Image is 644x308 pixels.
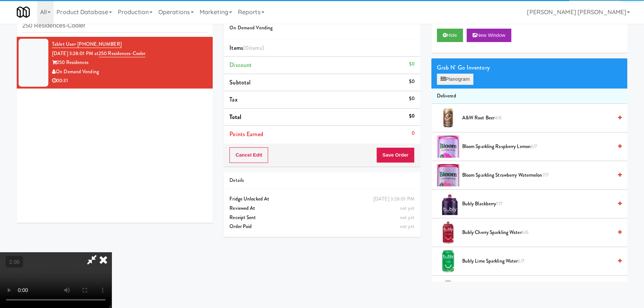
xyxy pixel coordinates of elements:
button: New Window [467,29,511,42]
div: $0 [409,60,414,69]
div: $0 [409,112,414,121]
input: Search vision orders [22,19,207,33]
li: Delivered [431,89,627,104]
div: Grab N' Go Inventory [437,62,622,73]
span: Bubly Cherry Sparkling Water [462,228,612,237]
div: 250 Residences [52,58,207,67]
div: Reviewed At [229,204,414,213]
ng-pluralize: items [249,44,262,52]
div: Details [229,176,414,185]
span: · [PHONE_NUMBER] [75,41,122,48]
span: 6/6 [521,229,528,236]
div: Bloom Sparkling Raspberry Lemon6/7 [459,142,622,151]
span: not yet [400,223,415,230]
span: Bubly Lime Sparkling Water [462,257,612,266]
div: 00:31 [52,76,207,86]
div: 0 [412,129,415,138]
span: 7/7 [496,200,502,207]
div: Bloom Sparkling Strawberry Watermelon7/7 [459,171,622,180]
span: Tax [229,95,237,104]
div: Receipt Sent [229,213,414,222]
button: Planogram [437,74,473,85]
span: not yet [400,205,415,212]
span: [DATE] 3:28:01 PM at [52,50,99,57]
span: Bubly Blackberry [462,199,612,209]
a: 250 Residences-Cooler [99,50,145,57]
button: Hide [437,29,463,42]
span: Items [229,44,264,52]
a: Tablet User· [PHONE_NUMBER] [52,41,122,48]
span: Total [229,113,241,121]
span: 4/6 [495,114,502,121]
span: 7/7 [542,171,548,179]
div: Order Paid [229,222,414,231]
div: $0 [409,94,414,103]
div: [DATE] 3:28:01 PM [373,195,415,204]
div: A&W Root Beer4/6 [459,113,622,123]
span: 6/7 [531,143,537,150]
img: Micromart [17,6,30,19]
span: (0 ) [243,44,264,52]
div: Fridge Unlocked At [229,195,414,204]
span: Subtotal [229,78,251,87]
button: Cancel Edit [229,147,268,163]
span: Points Earned [229,130,263,138]
span: A&W Root Beer [462,113,612,123]
span: not yet [400,214,415,221]
button: Save Order [376,147,414,163]
h5: On Demand Vending [229,25,414,31]
div: Bubly Cherry Sparkling Water6/6 [459,228,622,237]
span: Discount [229,61,252,69]
li: Tablet User· [PHONE_NUMBER][DATE] 3:28:01 PM at250 Residences-Cooler250 ResidencesOn Demand Vendi... [17,37,213,89]
div: Bubly Blackberry7/7 [459,199,622,209]
div: $0 [409,77,414,86]
span: Bloom Sparkling Strawberry Watermelon [462,171,612,180]
span: 6/7 [518,257,524,264]
div: Bubly Lime Sparkling Water6/7 [459,257,622,266]
span: Bloom Sparkling Raspberry Lemon [462,142,612,151]
div: On Demand Vending [52,67,207,77]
